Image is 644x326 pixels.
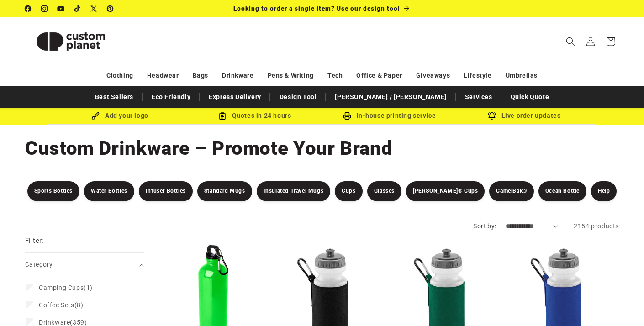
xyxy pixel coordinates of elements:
[91,112,100,120] img: Brush Icon
[330,89,451,105] a: [PERSON_NAME] / [PERSON_NAME]
[406,181,485,201] a: [PERSON_NAME]® Cups
[591,181,617,201] a: Help
[457,110,591,121] div: Live order updates
[218,112,227,120] img: Order Updates Icon
[25,21,116,62] img: Custom Planet
[343,112,351,120] img: In-house printing
[39,284,93,292] span: (1)
[473,222,496,230] label: Sort by:
[7,181,637,201] nav: Drinkware Filters
[574,222,619,230] span: 2154 products
[25,253,144,276] summary: Category (0 selected)
[416,68,450,84] a: Giveaways
[84,181,134,201] a: Water Bottles
[25,261,53,268] span: Category
[257,181,331,201] a: Insulated Travel Mugs
[367,181,401,201] a: Glasses
[147,89,195,105] a: Eco Friendly
[39,301,83,309] span: (8)
[506,68,538,84] a: Umbrellas
[147,68,179,84] a: Headwear
[25,236,44,246] h2: Filter:
[464,68,491,84] a: Lifestyle
[560,32,581,52] summary: Search
[197,181,252,201] a: Standard Mugs
[39,301,74,309] span: Coffee Sets
[193,68,208,84] a: Bags
[39,284,84,291] span: Camping Cups
[327,68,343,84] a: Tech
[90,89,138,105] a: Best Sellers
[233,5,400,12] span: Looking to order a single item? Use our design tool
[25,136,619,161] h1: Custom Drinkware – Promote Your Brand
[204,89,266,105] a: Express Delivery
[139,181,193,201] a: Infuser Bottles
[460,89,497,105] a: Services
[27,181,79,201] a: Sports Bottles
[187,110,322,121] div: Quotes in 24 hours
[489,181,533,201] a: CamelBak®
[222,68,253,84] a: Drinkware
[275,89,322,105] a: Design Tool
[506,89,554,105] a: Quick Quote
[322,110,457,121] div: In-house printing service
[356,68,402,84] a: Office & Paper
[53,110,187,121] div: Add your logo
[106,68,133,84] a: Clothing
[488,112,496,120] img: Order updates
[39,319,70,326] span: Drinkware
[538,181,586,201] a: Ocean Bottle
[335,181,362,201] a: Cups
[268,68,314,84] a: Pens & Writing
[22,17,120,65] a: Custom Planet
